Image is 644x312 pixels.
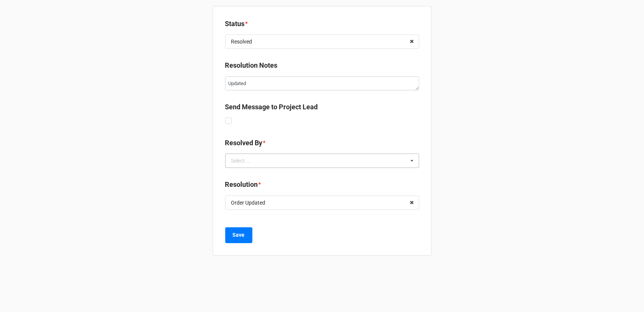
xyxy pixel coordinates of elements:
[231,200,266,205] div: Order Updated
[231,39,252,44] div: Resolved
[225,60,278,71] label: Resolution Notes
[225,179,258,190] label: Resolution
[225,76,419,90] textarea: Updated
[233,231,245,239] b: Save
[225,138,263,148] label: Resolved By
[225,102,318,112] label: Send Message to Project Lead
[225,227,252,243] button: Save
[231,158,251,163] div: Select ...
[225,19,245,29] label: Status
